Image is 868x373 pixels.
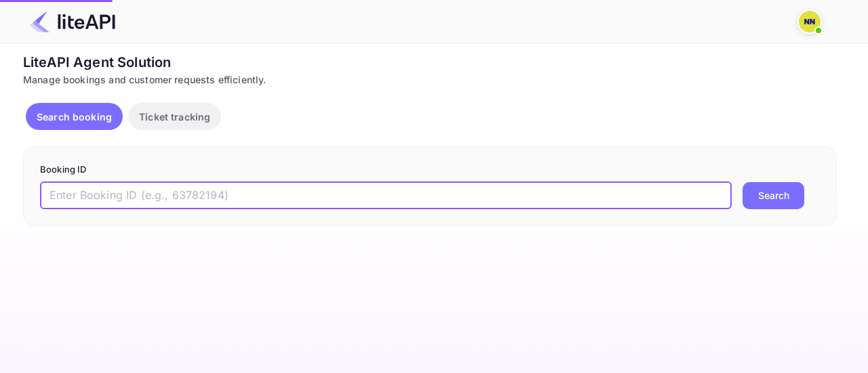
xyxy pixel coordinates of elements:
img: LiteAPI Logo [30,11,115,32]
input: Enter Booking ID (e.g., 63782194) [40,182,732,209]
img: N/A N/A [799,11,821,32]
div: LiteAPI Agent Solution [23,52,837,72]
p: Ticket tracking [139,110,210,124]
button: Search [743,182,804,209]
div: Manage bookings and customer requests efficiently. [23,72,837,87]
p: Search booking [37,110,112,124]
p: Booking ID [40,163,820,177]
